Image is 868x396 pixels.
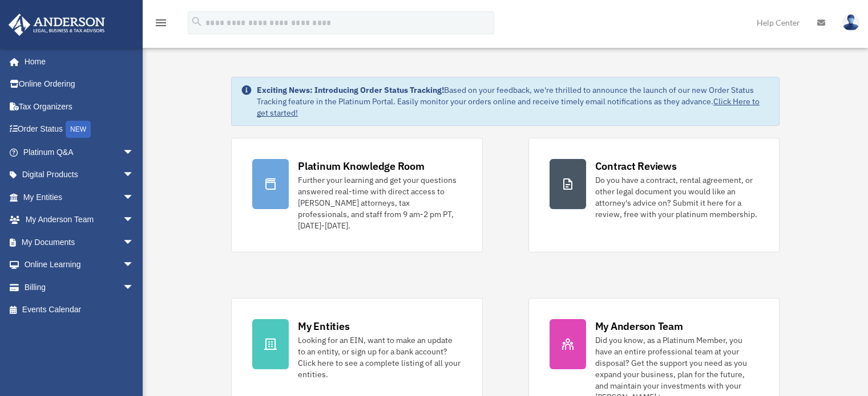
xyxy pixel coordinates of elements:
span: arrow_drop_down [123,276,146,299]
span: arrow_drop_down [123,141,146,164]
a: Contract Reviews Do you have a contract, rental agreement, or other legal document you would like... [528,138,780,252]
div: My Entities [298,319,349,333]
span: arrow_drop_down [123,209,146,232]
a: Digital Productsarrow_drop_down [8,164,151,186]
span: arrow_drop_down [123,186,146,209]
strong: Exciting News: Introducing Order Status Tracking! [257,85,444,95]
i: search [191,15,203,28]
a: Tax Organizers [8,95,151,118]
a: Platinum Knowledge Room Further your learning and get your questions answered real-time with dire... [231,138,482,252]
img: Anderson Advisors Platinum Portal [5,14,108,36]
span: arrow_drop_down [123,164,146,187]
span: arrow_drop_down [123,254,146,277]
div: Looking for an EIN, want to make an update to an entity, or sign up for a bank account? Click her... [298,334,461,380]
div: Further your learning and get your questions answered real-time with direct access to [PERSON_NAM... [298,174,461,231]
a: Click Here to get started! [257,96,760,118]
div: Platinum Knowledge Room [298,159,425,173]
div: Based on your feedback, we're thrilled to announce the launch of our new Order Status Tracking fe... [257,84,770,119]
a: My Documentsarrow_drop_down [8,231,151,254]
span: arrow_drop_down [123,231,146,254]
img: User Pic [842,14,859,31]
div: NEW [66,121,91,138]
a: Events Calendar [8,299,151,321]
a: My Entitiesarrow_drop_down [8,186,151,209]
div: My Anderson Team [595,319,683,333]
a: My Anderson Teamarrow_drop_down [8,209,151,231]
i: menu [154,16,168,30]
a: Platinum Q&Aarrow_drop_down [8,141,151,164]
a: Online Ordering [8,73,151,96]
div: Contract Reviews [595,159,677,173]
a: Billingarrow_drop_down [8,276,151,299]
a: menu [154,20,168,30]
div: Do you have a contract, rental agreement, or other legal document you would like an attorney's ad... [595,174,758,220]
a: Online Learningarrow_drop_down [8,254,151,276]
a: Order StatusNEW [8,118,151,141]
a: Home [8,50,146,73]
